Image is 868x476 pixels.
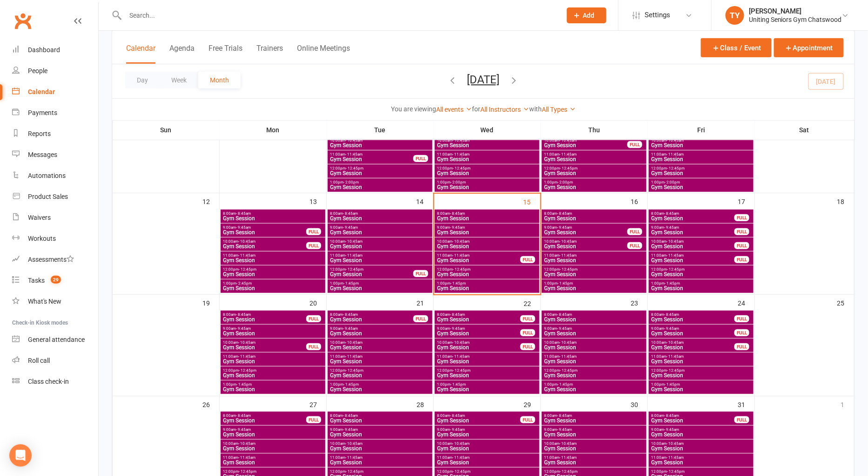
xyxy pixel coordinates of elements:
[306,242,321,249] div: FULL
[436,106,472,113] a: All events
[560,267,578,272] span: - 12:45pm
[451,180,466,184] span: - 2:00pm
[330,317,414,322] span: Gym Session
[345,340,363,345] span: - 10:45am
[417,295,433,310] div: 21
[734,343,749,350] div: FULL
[451,281,466,286] span: - 1:45pm
[222,239,307,244] span: 10:00am
[544,184,645,190] span: Gym Session
[222,272,323,277] span: Gym Session
[330,216,431,221] span: Gym Session
[28,130,51,137] div: Reports
[544,211,645,216] span: 8:00am
[567,7,606,23] button: Add
[837,193,854,209] div: 18
[12,144,98,165] a: Messages
[239,267,256,272] span: - 12:45pm
[437,244,538,249] span: Gym Session
[345,354,363,359] span: - 11:45am
[346,267,363,272] span: - 12:45pm
[12,270,98,291] a: Tasks 29
[544,258,645,263] span: Gym Session
[557,326,572,331] span: - 9:45am
[330,359,431,364] span: Gym Session
[330,138,431,143] span: 10:00am
[544,253,645,258] span: 11:00am
[437,166,538,170] span: 12:00pm
[413,270,428,277] div: FULL
[558,281,573,286] span: - 1:45pm
[837,295,854,310] div: 25
[437,152,538,156] span: 11:00am
[437,216,538,221] span: Gym Session
[542,106,576,113] a: All Types
[651,281,752,286] span: 1:00pm
[480,106,529,113] a: All Instructors
[651,239,735,244] span: 10:00am
[9,444,32,467] div: Open Intercom Messenger
[330,313,414,317] span: 8:00am
[330,331,431,336] span: Gym Session
[330,211,431,216] span: 8:00am
[544,359,645,364] span: Gym Session
[330,345,431,350] span: Gym Session
[749,15,842,24] div: Uniting Seniors Gym Chatswood
[559,340,577,345] span: - 10:45am
[666,354,684,359] span: - 11:45am
[202,295,219,310] div: 19
[330,281,431,286] span: 1:00pm
[651,170,752,176] span: Gym Session
[651,230,735,235] span: Gym Session
[238,354,256,359] span: - 11:45am
[437,258,521,263] span: Gym Session
[28,88,55,95] div: Calendar
[664,313,679,317] span: - 8:45am
[222,317,307,322] span: Gym Session
[12,165,98,186] a: Automations
[651,340,735,345] span: 10:00am
[437,143,538,148] span: Gym Session
[524,194,540,209] div: 15
[126,44,155,64] button: Calendar
[544,143,628,148] span: Gym Session
[544,216,645,221] span: Gym Session
[529,105,542,113] strong: with
[437,313,521,317] span: 8:00am
[651,313,735,317] span: 8:00am
[222,211,323,216] span: 8:00am
[222,326,323,331] span: 9:00am
[544,286,645,291] span: Gym Session
[437,230,538,235] span: Gym Session
[437,354,538,359] span: 11:00am
[651,317,735,322] span: Gym Session
[726,6,744,25] div: TY
[437,253,521,258] span: 11:00am
[544,281,645,286] span: 1:00pm
[666,253,684,258] span: - 11:45am
[306,228,321,235] div: FULL
[651,216,735,221] span: Gym Session
[437,211,538,216] span: 8:00am
[651,331,735,336] span: Gym Session
[330,340,431,345] span: 10:00am
[664,326,679,331] span: - 9:45am
[12,371,98,392] a: Class kiosk mode
[222,225,307,230] span: 9:00am
[627,228,642,235] div: FULL
[544,170,645,176] span: Gym Session
[544,156,645,162] span: Gym Session
[559,239,577,244] span: - 10:45am
[330,354,431,359] span: 11:00am
[544,138,628,143] span: 10:00am
[330,143,431,148] span: Gym Session
[437,138,538,143] span: 10:00am
[651,345,735,350] span: Gym Session
[222,354,323,359] span: 11:00am
[310,193,326,209] div: 13
[330,230,431,235] span: Gym Session
[330,272,414,277] span: Gym Session
[665,281,680,286] span: - 1:45pm
[666,239,684,244] span: - 10:45am
[12,102,98,123] a: Payments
